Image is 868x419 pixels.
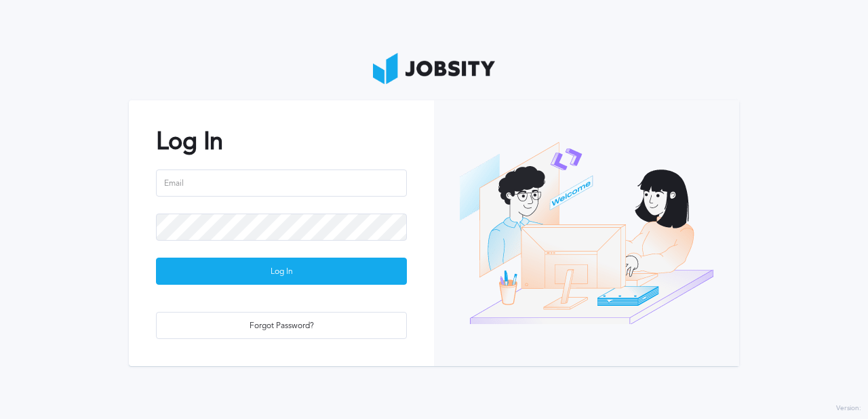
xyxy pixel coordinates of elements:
[156,169,407,197] input: Email
[836,405,861,413] label: Version:
[157,313,406,340] div: Forgot Password?
[157,258,406,285] div: Log In
[156,312,407,339] button: Forgot Password?
[156,127,407,155] h2: Log In
[156,258,407,285] button: Log In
